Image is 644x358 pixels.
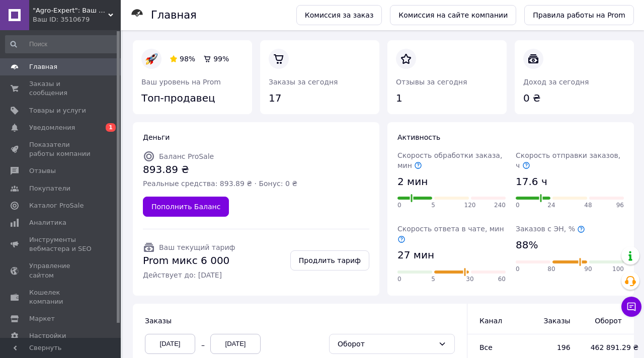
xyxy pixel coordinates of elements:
a: Правила работы на Prom [524,5,634,25]
span: Все [479,343,493,351]
span: Маркет [29,314,55,323]
a: Продлить тариф [290,250,369,271]
span: 80 [547,265,555,274]
span: Товары и услуги [29,106,86,115]
span: Отзывы [29,166,56,175]
span: Реальные средства: 893.89 ₴ · Бонус: 0 ₴ [143,178,297,189]
span: Действует до: [DATE] [143,270,235,280]
span: 17.6 ч [516,174,547,189]
span: 48 [584,201,592,210]
span: 5 [431,275,435,284]
span: 90 [584,265,592,274]
span: 100 [612,265,624,274]
span: Ваш текущий тариф [159,243,235,251]
span: Каталог ProSale [29,201,84,210]
span: Скорость ответа в чате, мин [397,225,504,243]
span: 1 [106,123,116,132]
span: Главная [29,62,57,71]
span: 196 [535,342,570,352]
span: 0 [397,275,401,284]
span: 893.89 ₴ [143,162,297,177]
span: 5 [431,201,435,210]
span: Заказы и сообщения [29,79,93,98]
span: 0 [516,201,520,210]
span: "Agro-Expert": Ваш качественный урожай! [33,6,108,15]
span: Заказы [535,316,570,326]
div: Оборот [338,338,434,349]
span: 24 [547,201,555,210]
span: Баланс ProSale [159,152,214,160]
div: [DATE] [145,334,195,354]
span: 60 [498,275,506,284]
span: 0 [516,265,520,274]
span: Настройки [29,331,66,340]
span: 98% [180,55,195,63]
span: Инструменты вебмастера и SEO [29,235,93,253]
span: Скорость отправки заказов, ч [516,151,620,169]
span: Заказов с ЭН, % [516,225,585,233]
span: Покупатели [29,184,70,193]
span: Канал [479,317,502,325]
span: Заказы [145,317,172,325]
span: 27 мин [397,248,434,262]
span: 240 [494,201,506,210]
span: 120 [464,201,476,210]
span: Скорость обработки заказа, мин [397,151,502,169]
span: Prom микс 6 000 [143,253,235,268]
span: 0 [397,201,401,210]
span: Деньги [143,133,170,141]
span: Активность [397,133,440,141]
a: Пополнить Баланс [143,197,229,217]
span: Аналитика [29,218,66,227]
span: Показатели работы компании [29,140,93,158]
h1: Главная [151,9,197,21]
span: 99% [213,55,229,63]
span: Управление сайтом [29,261,93,280]
span: 2 мин [397,174,428,189]
span: 88% [516,238,538,252]
span: 30 [466,275,473,284]
span: Оборот [591,316,622,326]
a: Комиссия за заказ [296,5,382,25]
span: Кошелек компании [29,288,93,306]
div: Ваш ID: 3510679 [33,15,121,24]
span: 96 [616,201,624,210]
a: Комиссия на сайте компании [390,5,516,25]
input: Поиск [5,35,119,53]
span: Уведомления [29,123,75,132]
span: 462 891.29 ₴ [591,342,622,352]
button: Чат с покупателем [621,297,641,317]
div: [DATE] [210,334,261,354]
